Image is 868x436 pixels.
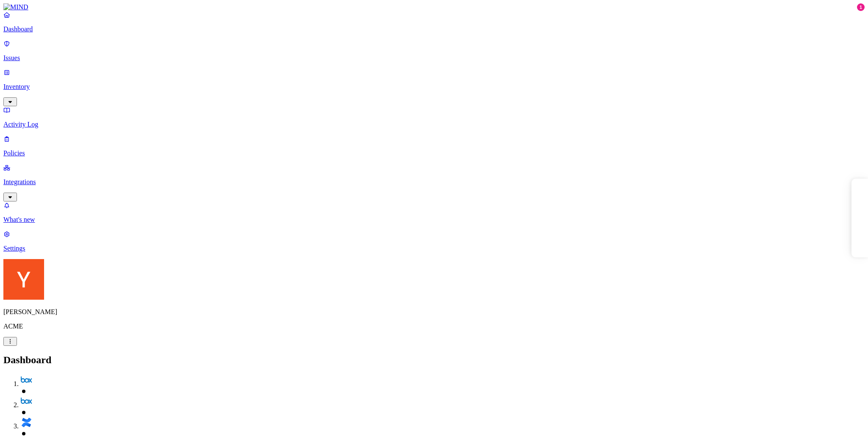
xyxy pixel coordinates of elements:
p: What's new [3,216,865,224]
p: Issues [3,54,865,62]
a: What's new [3,201,865,224]
a: Settings [3,230,865,252]
p: Policies [3,149,865,157]
p: [PERSON_NAME] [3,308,865,316]
a: Activity Log [3,106,865,128]
a: Inventory [3,69,865,105]
a: Issues [3,40,865,62]
img: svg%3e [20,374,32,386]
a: Policies [3,135,865,157]
p: Integrations [3,178,865,186]
h2: Dashboard [3,354,865,366]
img: Yoav Shaked [3,259,44,300]
a: Dashboard [3,11,865,33]
p: Settings [3,245,865,252]
p: Activity Log [3,121,865,128]
p: Dashboard [3,25,865,33]
a: Integrations [3,164,865,200]
div: 1 [857,3,865,11]
p: ACME [3,323,865,330]
a: MIND [3,3,865,11]
img: svg%3e [20,395,32,407]
img: svg%3e [20,417,32,428]
img: MIND [3,3,28,11]
p: Inventory [3,83,865,91]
